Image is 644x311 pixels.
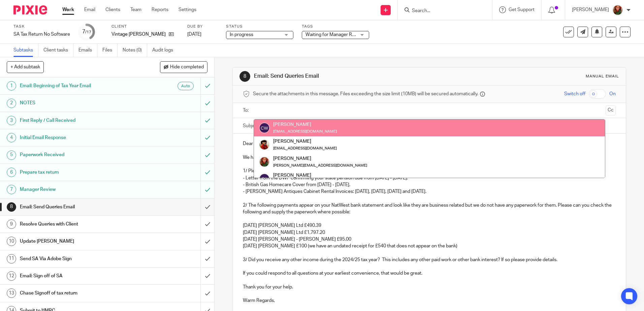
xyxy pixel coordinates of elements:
button: Cc [606,105,616,115]
a: Email [84,6,95,13]
div: 7 [7,185,16,194]
input: Search [411,8,472,14]
img: Pixie [13,5,47,14]
small: /17 [85,30,91,34]
div: Auto [178,82,194,90]
h1: Chase Signoff of tax return [20,288,136,298]
h1: Email: Send Queries Email [20,202,136,212]
h1: Email: Sign off of SA [20,271,136,281]
p: [DATE] [PERSON_NAME] Ltd £490.39 [243,222,615,229]
h1: Initial Email Response [20,133,136,143]
div: Manual email [586,74,619,79]
div: 7 [82,28,91,36]
p: [DATE] [PERSON_NAME] - [PERSON_NAME] £95.00 [243,236,615,243]
a: Work [62,6,74,13]
label: Subject: [243,123,260,129]
label: Tags [302,24,369,29]
a: Reports [152,6,168,13]
div: [PERSON_NAME] [273,172,367,179]
p: 3/ Did you receive any other income during the 2024/25 tax year? This includes any other paid wor... [243,256,615,263]
div: [PERSON_NAME] [273,155,367,162]
p: 1/ Please can you provide the following missing paperwork: [243,168,615,174]
small: [PERSON_NAME][EMAIL_ADDRESS][DOMAIN_NAME] [273,164,367,167]
div: 12 [7,271,16,281]
button: + Add subtask [7,61,44,73]
p: [DATE] [PERSON_NAME] Ltd £1,797.20 [243,229,615,236]
div: 11 [7,254,16,264]
div: 2 [7,99,16,108]
span: On [609,91,616,97]
small: [EMAIL_ADDRESS][DOMAIN_NAME] [273,146,337,150]
div: 8 [7,202,16,212]
h1: Email: Beginning of Tax Year Email [20,81,136,91]
div: 4 [7,133,16,142]
p: Vintage [PERSON_NAME] [111,31,165,38]
div: [PERSON_NAME] [273,121,337,128]
h1: First Reply / Call Received [20,115,136,126]
p: [DATE] [PERSON_NAME] £100 (we have an undated receipt for £540 that does not appear on the bank) [243,243,615,249]
div: 9 [7,219,16,229]
span: Hide completed [170,65,204,70]
a: Clients [105,6,120,13]
a: Client tasks [43,44,73,57]
label: Client [111,24,179,29]
img: svg%3E [259,173,270,184]
p: [PERSON_NAME] [572,6,609,13]
div: 5 [7,150,16,160]
div: 8 [239,71,250,82]
div: 3 [7,116,16,125]
label: To: [243,107,250,114]
div: SA Tax Return No Software [13,31,70,38]
p: - British Gas Homecare Cover from [DATE] - [DATE]. [243,181,615,188]
p: If you could respond to all questions at your earliest convenience, that would be great. [243,270,615,277]
span: Waiting for Manager Review [305,32,364,37]
p: 2/ The following payments appear on your NatWest bank statement and look like they are business r... [243,202,615,216]
a: Subtasks [13,44,38,57]
div: 6 [7,168,16,177]
a: Team [130,6,141,13]
h1: Resolve Queries with Client [20,219,136,229]
p: - [PERSON_NAME] Antiques Cabinet Rental Invoices: [DATE], [DATE], [DATE] and [DATE]. [243,188,615,195]
h1: Email: Send Queries Email [254,73,444,80]
p: We have been reviewing your SA return and have the following questions we need your help with. [243,147,615,161]
img: sallycropped.JPG [612,5,623,15]
img: sallycropped.JPG [259,157,270,167]
img: svg%3E [259,123,270,133]
h1: Send SA Via Adobe Sign [20,254,136,264]
h1: NOTES [20,98,136,108]
label: Task [13,24,70,29]
p: Warm Regards, [243,297,615,304]
span: Switch off [564,91,585,97]
p: - Letter from the DWP confirming your state pension due from [DATE] - [DATE]. [243,175,615,181]
label: Due by [187,24,218,29]
a: Settings [179,6,196,13]
h1: Update [PERSON_NAME] [20,236,136,246]
h1: Paperwork Received [20,150,136,160]
a: Notes (0) [123,44,147,57]
a: Audit logs [152,44,178,57]
a: Files [102,44,118,57]
span: [DATE] [187,32,201,37]
h1: Manager Review [20,184,136,195]
p: Dear [PERSON_NAME], [243,140,615,147]
a: Emails [78,44,97,57]
button: Hide completed [160,61,207,73]
div: 13 [7,288,16,298]
div: 1 [7,81,16,91]
div: 10 [7,237,16,246]
img: Phil%20Baby%20pictures%20(3).JPG [259,139,270,150]
h1: Prepare tax return [20,167,136,177]
small: [EMAIL_ADDRESS][DOMAIN_NAME] [273,130,337,133]
label: Status [226,24,293,29]
span: In progress [230,32,253,37]
p: Thank you for your help. [243,284,615,290]
span: Secure the attachments in this message. Files exceeding the size limit (10MB) will be secured aut... [253,91,478,97]
span: Get Support [509,7,535,12]
div: [PERSON_NAME] [273,138,337,145]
